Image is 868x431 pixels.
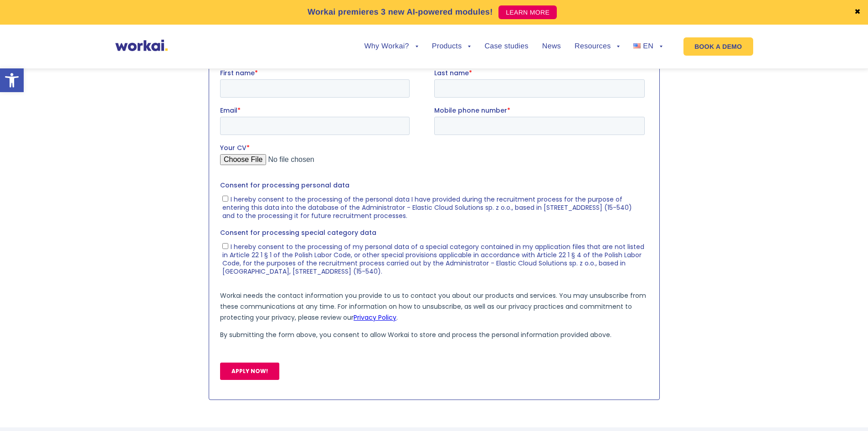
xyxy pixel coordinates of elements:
a: Case studies [484,43,528,50]
a: News [542,43,561,50]
a: Resources [575,43,620,50]
p: Workai premieres 3 new AI-powered modules! [308,6,493,18]
iframe: Form 0 [220,68,648,396]
a: ✖ [854,9,861,16]
a: Products [432,43,471,50]
a: BOOK A DEMO [683,37,753,56]
a: LEARN MORE [498,5,557,19]
a: Why Workai? [364,43,418,50]
span: EN [643,42,653,50]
